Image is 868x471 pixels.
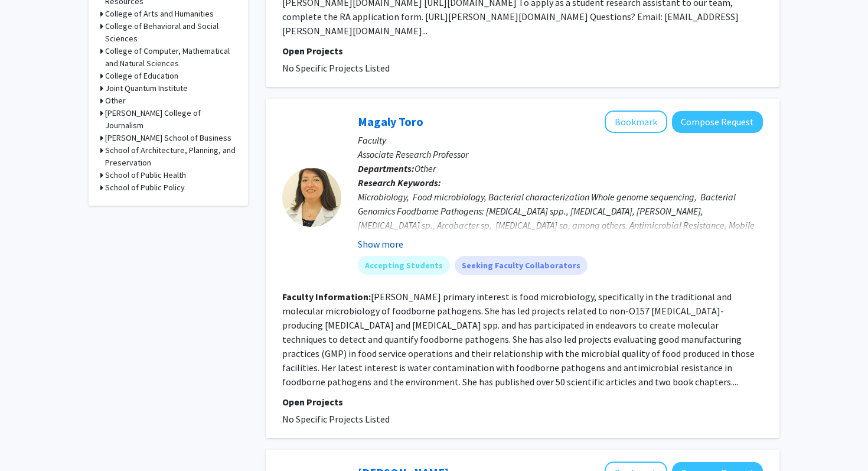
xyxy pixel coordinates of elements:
[358,114,423,129] a: Magaly Toro
[358,256,450,275] mat-chip: Accepting Students
[605,111,667,133] button: Add Magaly Toro to Bookmarks
[105,95,126,107] h3: Other
[105,82,188,95] h3: Joint Quantum Institute
[105,45,236,70] h3: College of Computer, Mathematical and Natural Sciences
[9,418,50,462] iframe: Chat
[282,44,763,58] p: Open Projects
[105,107,236,132] h3: [PERSON_NAME] College of Journalism
[358,163,415,174] b: Departments:
[358,147,763,161] p: Associate Research Professor
[105,20,236,45] h3: College of Behavioral and Social Sciences
[672,111,763,133] button: Compose Request to Magaly Toro
[358,190,763,246] div: Microbiology, Food microbiology, Bacterial characterization Whole genome sequencing, Bacterial Ge...
[282,291,371,303] b: Faculty Information:
[358,237,403,251] button: Show more
[105,144,236,169] h3: School of Architecture, Planning, and Preservation
[105,8,214,20] h3: College of Arts and Humanities
[358,133,763,147] p: Faculty
[455,256,588,275] mat-chip: Seeking Faculty Collaborators
[282,62,390,74] span: No Specific Projects Listed
[105,132,231,144] h3: [PERSON_NAME] School of Business
[282,291,755,388] fg-read-more: [PERSON_NAME] primary interest is food microbiology, specifically in the traditional and molecula...
[282,413,390,425] span: No Specific Projects Listed
[105,70,178,82] h3: College of Education
[415,163,436,174] span: Other
[358,177,441,189] b: Research Keywords:
[105,169,186,181] h3: School of Public Health
[105,181,185,194] h3: School of Public Policy
[282,395,763,409] p: Open Projects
